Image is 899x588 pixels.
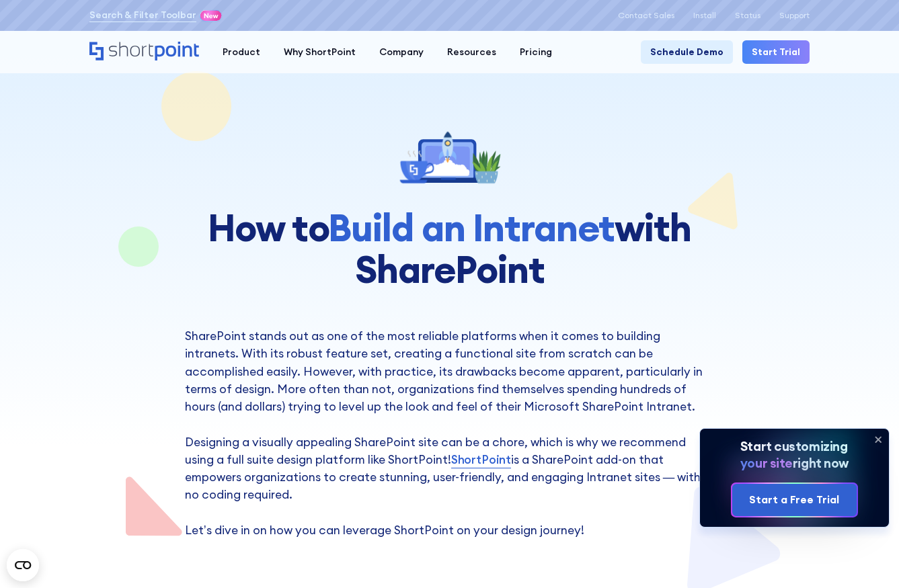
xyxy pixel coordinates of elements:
[272,40,367,64] a: Why ShortPoint
[742,40,810,64] a: Start Trial
[832,523,899,588] iframe: Chat Widget
[185,327,715,539] p: SharePoint stands out as one of the most reliable platforms when it comes to building intranets. ...
[641,40,733,64] a: Schedule Demo
[693,11,716,20] a: Install
[520,45,552,59] div: Pricing
[208,204,328,251] strong: How to
[284,45,356,59] div: Why ShortPoint
[210,40,272,64] a: Product
[435,40,508,64] a: Resources
[749,492,839,508] div: Start a Free Trial
[732,484,856,517] a: Start a Free Trial
[508,40,563,64] a: Pricing
[447,45,496,59] div: Resources
[451,451,511,468] a: ShortPoint
[328,204,615,251] strong: Build an Intranet
[355,204,691,293] strong: with SharePoint
[367,40,435,64] a: Company
[618,11,674,20] a: Contact Sales
[779,11,810,20] a: Support
[379,45,424,59] div: Company
[89,42,199,62] a: Home
[223,45,260,59] div: Product
[7,549,39,581] button: Open CMP widget
[89,8,196,22] a: Search & Filter Toolbar
[735,11,760,20] a: Status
